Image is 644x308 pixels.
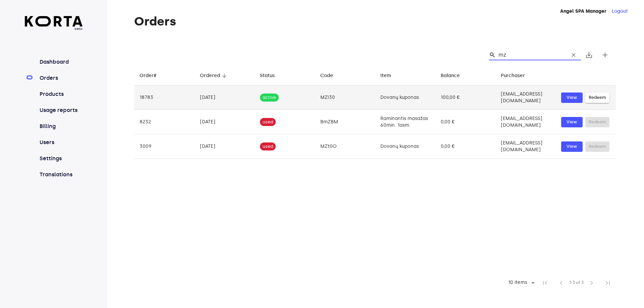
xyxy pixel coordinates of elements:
[375,110,435,134] td: Raminantis masažas 60min. 1asm.
[38,171,83,179] a: Translations
[260,119,276,125] span: used
[25,16,83,31] a: beta
[38,74,83,82] a: Orders
[134,110,195,134] td: 8232
[600,275,616,291] span: Last Page
[565,94,579,102] span: View
[260,72,283,80] span: Status
[435,110,496,134] td: 0,00 €
[495,134,556,159] td: [EMAIL_ADDRESS][DOMAIN_NAME]
[569,280,584,286] span: 1-3 of 3
[260,72,275,80] div: Status
[260,95,279,101] span: active
[195,110,255,134] td: [DATE]
[320,72,333,80] div: Code
[380,72,400,80] span: Item
[561,141,583,152] button: View
[195,85,255,110] td: [DATE]
[560,8,606,14] strong: Angel SPA Manager
[501,72,525,80] div: Purchaser
[134,15,616,28] h1: Orders
[570,52,577,58] span: clear
[25,16,83,26] img: Korta
[38,138,83,146] a: Users
[585,51,593,59] span: save_alt
[140,72,165,80] span: Order#
[134,85,195,110] td: 18783
[495,85,556,110] td: [EMAIL_ADDRESS][DOMAIN_NAME]
[498,50,563,60] input: Search
[200,72,220,80] div: Ordered
[38,58,83,66] a: Dashboard
[601,51,609,59] span: add
[566,48,581,62] button: Clear Search
[315,85,375,110] td: MZI30
[581,47,597,63] button: Export
[435,134,496,159] td: 0,00 €
[315,110,375,134] td: BmZBM
[561,93,583,103] button: View
[435,85,496,110] td: 100,00 €
[441,72,469,80] span: Balance
[38,122,83,130] a: Billing
[315,134,375,159] td: MZt0O
[612,8,628,15] button: Logout
[441,72,460,80] div: Balance
[585,93,609,103] button: Redeem
[495,110,556,134] td: [EMAIL_ADDRESS][DOMAIN_NAME]
[504,278,537,288] div: 10 items
[537,275,553,291] span: First Page
[320,72,342,80] span: Code
[140,72,156,80] div: Order#
[589,94,606,102] span: Redeem
[506,280,529,286] div: 10 items
[38,155,83,163] a: Settings
[260,143,276,150] span: used
[565,118,579,126] span: View
[561,117,583,127] button: View
[134,134,195,159] td: 3009
[375,134,435,159] td: Dovanų kuponas
[221,73,227,79] span: arrow_downward
[38,90,83,98] a: Products
[200,72,229,80] span: Ordered
[489,52,496,58] span: Search
[25,26,83,31] span: beta
[195,134,255,159] td: [DATE]
[553,275,569,291] span: Previous Page
[375,85,435,110] td: Dovanų kuponas
[565,143,579,150] span: View
[501,72,534,80] span: Purchaser
[38,106,83,114] a: Usage reports
[584,275,600,291] span: Next Page
[380,72,391,80] div: Item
